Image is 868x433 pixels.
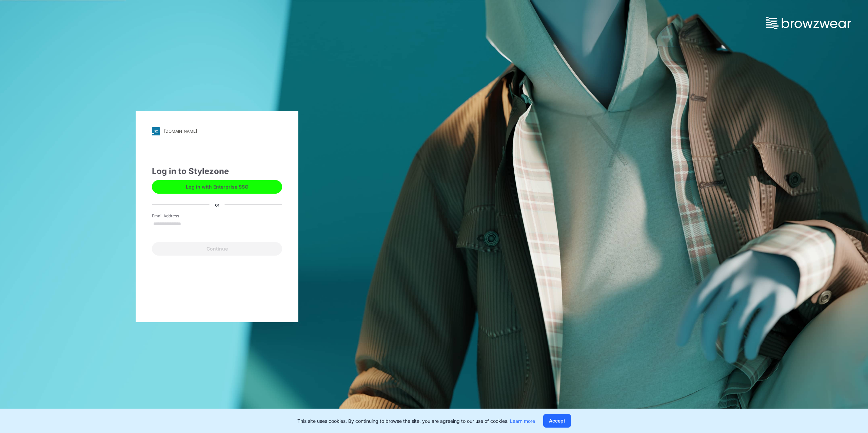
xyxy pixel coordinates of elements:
[210,201,225,208] div: or
[152,127,160,135] img: svg+xml;base64,PHN2ZyB3aWR0aD0iMjgiIGhlaWdodD0iMjgiIHZpZXdCb3g9IjAgMCAyOCAyOCIgZmlsbD0ibm9uZSIgeG...
[297,417,535,425] p: This site uses cookies. By continuing to browse the site, you are agreeing to our use of cookies.
[152,180,282,194] button: Log in with Enterprise SSO
[510,418,535,424] a: Learn more
[164,129,197,134] div: [DOMAIN_NAME]
[766,17,851,29] img: browzwear-logo.73288ffb.svg
[152,213,199,219] label: Email Address
[152,127,282,135] a: [DOMAIN_NAME]
[152,165,282,177] div: Log in to Stylezone
[543,414,571,428] button: Accept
